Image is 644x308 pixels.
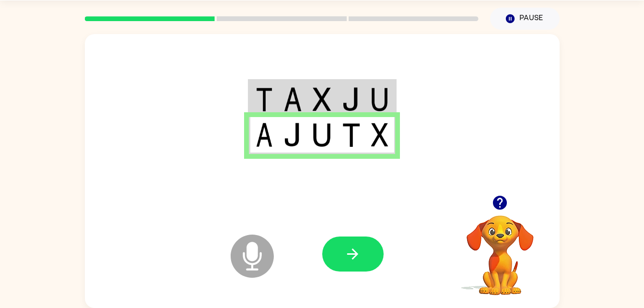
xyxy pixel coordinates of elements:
button: Pause [490,8,560,30]
img: x [371,123,388,147]
img: u [313,123,331,147]
img: x [313,87,331,111]
img: j [342,87,360,111]
img: t [342,123,360,147]
video: Your browser must support playing .mp4 files to use Literably. Please try using another browser. [452,201,548,296]
img: t [256,87,273,111]
img: u [371,87,388,111]
img: a [283,87,302,111]
img: a [256,123,273,147]
img: j [283,123,302,147]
